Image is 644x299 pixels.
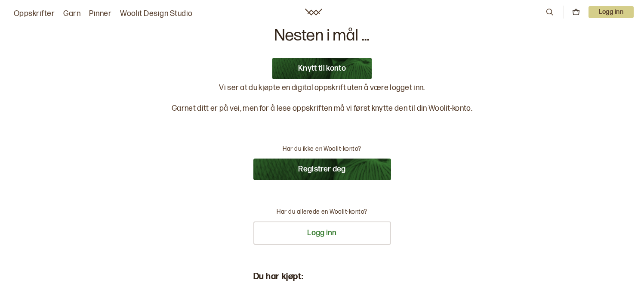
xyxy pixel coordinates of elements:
[14,8,55,20] a: Oppskrifter
[589,6,634,18] p: Logg inn
[253,159,391,180] button: Registrer deg
[589,6,634,18] button: User dropdown
[305,9,322,16] a: Woolit
[274,28,370,44] p: Nesten i mål ...
[120,8,193,20] a: Woolit Design Studio
[172,83,472,114] p: Vi ser at du kjøpte en digital oppskrift uten å være logget inn. Garnet ditt er på vei, men for å...
[272,58,372,79] button: Knytt til konto
[253,221,391,245] button: Logg inn
[63,8,80,20] a: Garn
[283,145,361,153] p: Har du ikke en Woolit-konto?
[253,271,391,283] p: Du har kjøpt:
[277,208,367,216] p: Har du allerede en Woolit-konto?
[89,8,111,20] a: Pinner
